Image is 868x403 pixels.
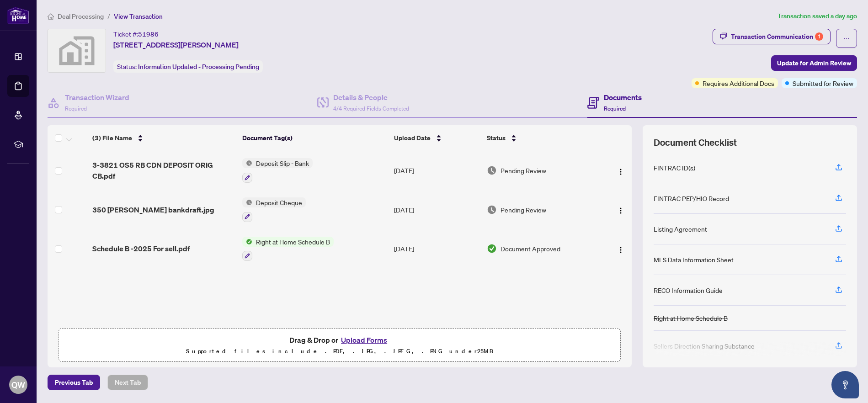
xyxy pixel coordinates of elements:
[390,125,483,151] th: Upload Date
[89,125,239,151] th: (3) File Name
[239,125,390,151] th: Document Tag(s)
[771,55,857,71] button: Update for Admin Review
[138,63,259,71] span: Information Updated - Processing Pending
[654,341,755,351] div: Sellers Direction Sharing Substance
[252,197,306,207] span: Deposit Cheque
[65,105,87,112] span: Required
[58,12,104,21] span: Deal Processing
[138,30,159,38] span: 51986
[65,92,129,103] h4: Transaction Wizard
[501,165,546,175] span: Pending Review
[501,244,560,254] span: Document Approved
[483,125,599,151] th: Status
[777,11,857,21] article: Transaction saved a day ago
[604,92,642,103] h4: Documents
[613,163,628,178] button: Logo
[617,168,624,175] img: Logo
[703,78,774,88] span: Requires Additional Docs
[113,39,239,50] span: [STREET_ADDRESS][PERSON_NAME]
[48,375,100,390] button: Previous Tab
[713,29,831,44] button: Transaction Communication1
[487,244,497,254] img: Document Status
[501,205,546,215] span: Pending Review
[252,237,334,247] span: Right at Home Schedule B
[654,285,723,295] div: RECO Information Guide
[7,7,29,24] img: logo
[333,92,409,103] h4: Details & People
[390,229,483,269] td: [DATE]
[390,190,483,229] td: [DATE]
[242,158,252,168] img: Status Icon
[64,346,615,357] p: Supported files include .PDF, .JPG, .JPEG, .PNG under 25 MB
[11,378,25,391] span: QW
[92,159,235,181] span: 3-3821 OS5 RB CDN DEPOSIT ORIG CB.pdf
[654,193,729,203] div: FINTRAC PEP/HIO Record
[252,158,313,168] span: Deposit Slip - Bank
[59,329,620,362] span: Drag & Drop orUpload FormsSupported files include .PDF, .JPG, .JPEG, .PNG under25MB
[604,105,626,112] span: Required
[92,204,214,215] span: 350 [PERSON_NAME] bankdraft.jpg
[113,29,159,39] div: Ticket #:
[242,237,334,261] button: Status IconRight at Home Schedule B
[654,313,728,323] div: Right at Home Schedule B
[114,12,163,21] span: View Transaction
[338,334,390,346] button: Upload Forms
[487,205,497,215] img: Document Status
[654,224,707,234] div: Listing Agreement
[731,29,823,44] div: Transaction Communication
[617,246,624,254] img: Logo
[242,197,252,207] img: Status Icon
[92,243,190,254] span: Schedule B -2025 For sell.pdf
[48,29,106,72] img: svg%3e
[617,207,624,214] img: Logo
[48,13,54,20] span: home
[793,78,853,88] span: Submitted for Review
[487,133,506,143] span: Status
[242,197,306,222] button: Status IconDeposit Cheque
[289,334,390,346] span: Drag & Drop or
[831,371,859,398] button: Open asap
[815,32,823,41] div: 1
[843,35,850,42] span: ellipsis
[390,151,483,190] td: [DATE]
[113,60,263,73] div: Status:
[487,165,497,175] img: Document Status
[55,375,93,390] span: Previous Tab
[654,163,695,173] div: FINTRAC ID(s)
[107,375,148,390] button: Next Tab
[777,56,851,70] span: Update for Admin Review
[242,158,313,183] button: Status IconDeposit Slip - Bank
[654,136,737,149] span: Document Checklist
[92,133,132,143] span: (3) File Name
[613,241,628,256] button: Logo
[107,11,110,21] li: /
[394,133,431,143] span: Upload Date
[654,255,734,265] div: MLS Data Information Sheet
[242,237,252,247] img: Status Icon
[613,202,628,217] button: Logo
[333,105,409,112] span: 4/4 Required Fields Completed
